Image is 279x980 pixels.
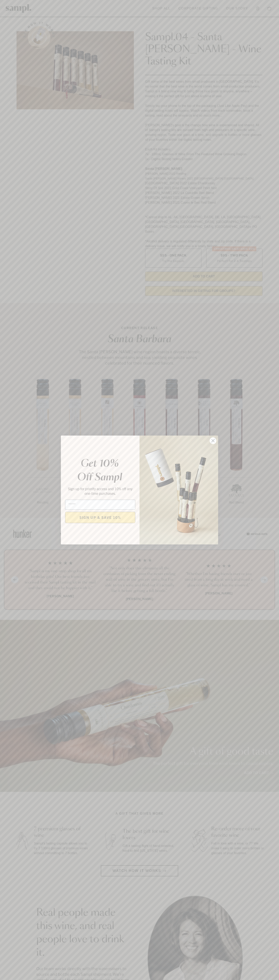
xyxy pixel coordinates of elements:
button: Close dialog [209,437,217,444]
button: SIGN UP & SAVE 10% [65,512,135,523]
input: Email [65,500,135,510]
em: Get 10% Off Sampl [77,459,122,482]
span: Sign up for priority access and 10% off any one-time purchases. [68,486,132,496]
img: 96933287-25a1-481a-a6d8-4dd623390dc6.png [139,436,218,544]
